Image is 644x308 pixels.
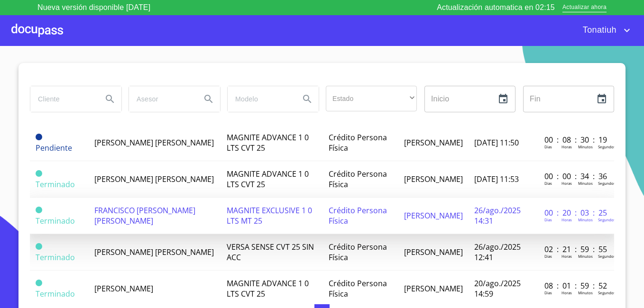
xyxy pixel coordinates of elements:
[36,280,42,286] span: Terminado
[30,86,95,112] input: search
[329,169,387,190] span: Crédito Persona Física
[36,143,72,153] span: Pendiente
[544,254,552,259] p: Dias
[227,132,309,153] span: MAGNITE ADVANCE 1 0 LTS CVT 25
[296,88,319,110] button: Search
[578,290,593,295] p: Minutos
[544,181,552,186] p: Dias
[404,283,463,294] span: [PERSON_NAME]
[329,205,387,226] span: Crédito Persona Física
[576,23,621,38] span: Tonatiuh
[36,207,42,213] span: Terminado
[404,174,463,184] span: [PERSON_NAME]
[329,278,387,299] span: Crédito Persona Física
[544,281,608,291] p: 08 : 01 : 59 : 52
[36,243,42,250] span: Terminado
[578,217,593,222] p: Minutos
[598,254,616,259] p: Segundos
[576,23,633,38] button: account of current user
[561,217,572,222] p: Horas
[561,254,572,259] p: Horas
[227,169,309,190] span: MAGNITE ADVANCE 1 0 LTS CVT 25
[197,88,220,110] button: Search
[544,144,552,149] p: Dias
[94,137,214,148] span: [PERSON_NAME] [PERSON_NAME]
[228,86,292,112] input: search
[37,2,150,13] p: Nueva versión disponible [DATE]
[578,144,593,149] p: Minutos
[598,144,616,149] p: Segundos
[561,181,572,186] p: Horas
[94,247,214,257] span: [PERSON_NAME] [PERSON_NAME]
[404,210,463,221] span: [PERSON_NAME]
[36,216,75,226] span: Terminado
[544,217,552,222] p: Dias
[94,283,153,294] span: [PERSON_NAME]
[404,137,463,148] span: [PERSON_NAME]
[544,290,552,295] p: Dias
[227,205,312,226] span: MAGNITE EXCLUSIVE 1 0 LTS MT 25
[326,86,417,111] div: ​
[94,205,195,226] span: FRANCISCO [PERSON_NAME] [PERSON_NAME]
[129,86,193,112] input: search
[36,134,42,140] span: Pendiente
[36,179,75,190] span: Terminado
[544,208,608,218] p: 00 : 20 : 03 : 25
[562,3,607,13] span: Actualizar ahora
[94,174,214,184] span: [PERSON_NAME] [PERSON_NAME]
[598,181,616,186] p: Segundos
[99,88,121,110] button: Search
[474,137,519,148] span: [DATE] 11:50
[437,2,555,13] p: Actualización automatica en 02:15
[544,135,608,145] p: 00 : 08 : 30 : 19
[598,217,616,222] p: Segundos
[227,242,314,263] span: VERSA SENSE CVT 25 SIN ACC
[561,144,572,149] p: Horas
[329,242,387,263] span: Crédito Persona Física
[598,290,616,295] p: Segundos
[36,289,75,299] span: Terminado
[544,244,608,254] p: 02 : 21 : 59 : 55
[36,252,75,263] span: Terminado
[329,132,387,153] span: Crédito Persona Física
[578,254,593,259] p: Minutos
[404,247,463,257] span: [PERSON_NAME]
[474,278,521,299] span: 20/ago./2025 14:59
[474,242,521,263] span: 26/ago./2025 12:41
[36,170,42,177] span: Terminado
[544,171,608,181] p: 00 : 00 : 34 : 36
[578,181,593,186] p: Minutos
[561,290,572,295] p: Horas
[227,278,309,299] span: MAGNITE ADVANCE 1 0 LTS CVT 25
[474,205,521,226] span: 26/ago./2025 14:31
[474,174,519,184] span: [DATE] 11:53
